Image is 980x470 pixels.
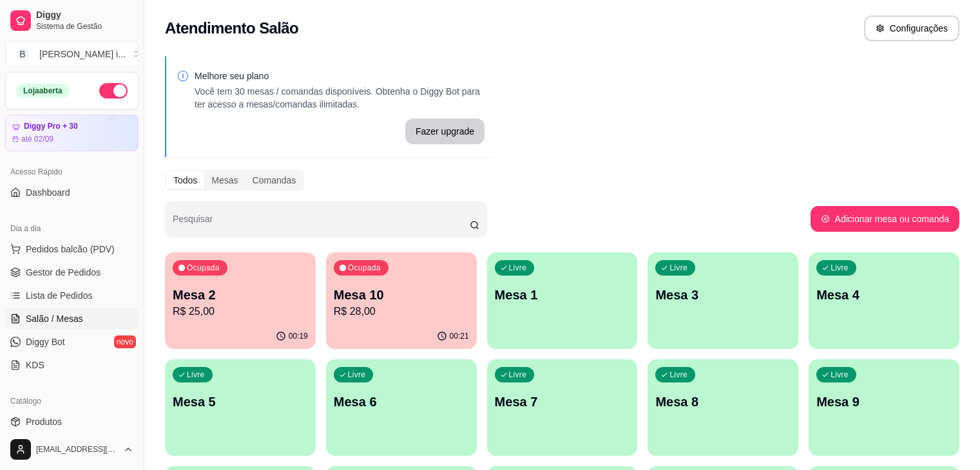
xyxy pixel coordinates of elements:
p: R$ 28,00 [334,304,469,319]
button: Pedidos balcão (PDV) [5,239,139,259]
button: LivreMesa 7 [487,359,638,456]
button: LivreMesa 9 [809,359,959,456]
p: Mesa 8 [655,393,791,411]
p: Mesa 1 [495,286,630,304]
button: LivreMesa 6 [326,359,477,456]
span: Pedidos balcão (PDV) [26,243,115,256]
p: R$ 25,00 [173,304,308,319]
a: Produtos [5,411,139,432]
a: Lista de Pedidos [5,285,139,306]
span: Sistema de Gestão [36,21,133,32]
span: Salão / Mesas [26,312,83,325]
button: Select a team [5,41,139,67]
button: OcupadaMesa 10R$ 28,0000:21 [326,252,477,349]
a: DiggySistema de Gestão [5,5,139,36]
div: Acesso Rápido [5,162,139,182]
a: Diggy Botnovo [5,332,139,352]
a: Salão / Mesas [5,308,139,329]
div: Loja aberta [16,84,70,98]
p: Ocupada [187,263,220,273]
span: Gestor de Pedidos [26,266,101,279]
p: Mesa 7 [495,393,630,411]
button: LivreMesa 4 [809,252,959,349]
p: Você tem 30 mesas / comandas disponíveis. Obtenha o Diggy Bot para ter acesso a mesas/comandas il... [195,85,485,111]
div: Todos [166,171,204,189]
article: Diggy Pro + 30 [24,122,78,131]
span: Dashboard [26,186,70,199]
span: KDS [26,359,44,371]
button: Fazer upgrade [405,118,485,144]
a: Diggy Pro + 30até 02/09 [5,115,139,151]
p: Livre [187,370,205,380]
span: Diggy Bot [26,335,65,348]
p: Livre [509,263,527,273]
p: Mesa 3 [655,286,791,304]
input: Pesquisar [173,218,470,230]
p: Mesa 10 [334,286,469,304]
p: Livre [509,370,527,380]
p: Mesa 6 [334,393,469,411]
article: até 02/09 [21,134,53,144]
span: B [16,48,29,61]
button: [EMAIL_ADDRESS][DOMAIN_NAME] [5,434,139,465]
button: LivreMesa 5 [165,359,316,456]
a: Gestor de Pedidos [5,262,139,283]
p: Ocupada [348,263,381,273]
button: LivreMesa 3 [648,252,798,349]
a: Dashboard [5,182,139,203]
div: [PERSON_NAME] i ... [39,48,126,61]
p: Mesa 5 [173,393,308,411]
p: 00:19 [289,331,308,341]
h2: Atendimento Salão [165,18,298,39]
button: LivreMesa 8 [648,359,798,456]
div: Dia a dia [5,218,139,239]
p: Livre [669,370,687,380]
p: Livre [348,370,366,380]
span: Diggy [36,10,133,21]
p: Livre [669,263,687,273]
div: Mesas [204,171,245,189]
p: Melhore seu plano [195,70,485,82]
p: Livre [831,263,849,273]
div: Catálogo [5,391,139,411]
p: Mesa 4 [816,286,952,304]
button: Alterar Status [99,83,128,99]
a: KDS [5,355,139,375]
span: [EMAIL_ADDRESS][DOMAIN_NAME] [36,444,118,455]
p: Livre [831,370,849,380]
button: Configurações [864,15,959,41]
p: Mesa 2 [173,286,308,304]
div: Comandas [245,171,303,189]
span: Produtos [26,415,62,428]
p: 00:21 [450,331,469,341]
button: LivreMesa 1 [487,252,638,349]
button: OcupadaMesa 2R$ 25,0000:19 [165,252,316,349]
span: Lista de Pedidos [26,289,93,302]
p: Mesa 9 [816,393,952,411]
button: Adicionar mesa ou comanda [811,206,959,232]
